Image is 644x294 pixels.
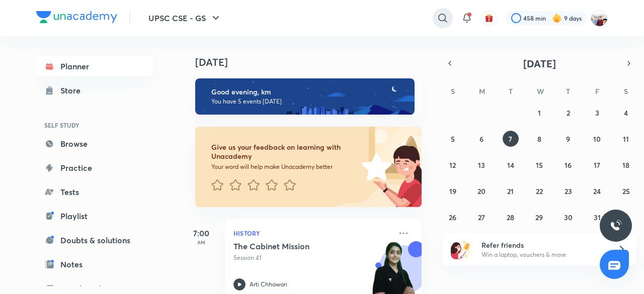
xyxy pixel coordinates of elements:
[60,84,87,96] div: Store
[449,160,456,170] abbr: October 12, 2025
[589,157,605,173] button: October 17, 2025
[451,86,455,96] abbr: Sunday
[535,213,543,222] abbr: October 29, 2025
[36,206,153,226] a: Playlist
[181,239,221,245] p: AM
[211,163,358,171] p: Your word will help make Unacademy better
[211,143,358,161] h6: Give us your feedback on learning with Unacademy
[509,86,513,96] abbr: Tuesday
[507,213,514,222] abbr: October 28, 2025
[503,157,519,173] button: October 14, 2025
[610,220,622,232] img: ttu
[565,160,572,170] abbr: October 16, 2025
[589,209,605,225] button: October 31, 2025
[478,213,485,222] abbr: October 27, 2025
[618,157,634,173] button: October 18, 2025
[560,183,576,199] button: October 23, 2025
[451,134,455,144] abbr: October 5, 2025
[233,227,391,239] p: History
[445,183,461,199] button: October 19, 2025
[250,280,287,289] p: Arti Chhawari
[211,97,406,106] p: You have 5 events [DATE]
[536,186,543,196] abbr: October 22, 2025
[36,117,153,134] h6: SELF STUDY
[594,160,600,170] abbr: October 17, 2025
[624,86,628,96] abbr: Saturday
[36,56,153,76] a: Planner
[594,213,601,222] abbr: October 31, 2025
[481,10,497,26] button: avatar
[503,209,519,225] button: October 28, 2025
[593,186,601,196] abbr: October 24, 2025
[36,254,153,274] a: Notes
[560,131,576,147] button: October 9, 2025
[589,183,605,199] button: October 24, 2025
[473,157,490,173] button: October 13, 2025
[531,105,547,121] button: October 1, 2025
[473,209,490,225] button: October 27, 2025
[449,213,456,222] abbr: October 26, 2025
[479,134,484,144] abbr: October 6, 2025
[538,108,541,118] abbr: October 1, 2025
[481,250,605,259] p: Win a laptop, vouchers & more
[560,105,576,121] button: October 2, 2025
[36,11,117,26] a: Company Logo
[36,80,153,101] a: Store
[531,157,547,173] button: October 15, 2025
[618,131,634,147] button: October 11, 2025
[478,160,485,170] abbr: October 13, 2025
[503,183,519,199] button: October 21, 2025
[445,209,461,225] button: October 26, 2025
[622,160,629,170] abbr: October 18, 2025
[36,230,153,250] a: Doubts & solutions
[503,131,519,147] button: October 7, 2025
[531,209,547,225] button: October 29, 2025
[595,108,599,118] abbr: October 3, 2025
[537,86,544,96] abbr: Wednesday
[181,227,221,239] h5: 7:00
[566,134,570,144] abbr: October 9, 2025
[523,57,556,70] span: [DATE]
[507,160,514,170] abbr: October 14, 2025
[481,240,605,250] h6: Refer friends
[473,131,490,147] button: October 6, 2025
[142,8,228,28] button: UPSC CSE - GS
[560,209,576,225] button: October 30, 2025
[591,10,608,27] img: km swarthi
[589,131,605,147] button: October 10, 2025
[536,160,543,170] abbr: October 15, 2025
[445,157,461,173] button: October 12, 2025
[595,86,599,96] abbr: Friday
[618,183,634,199] button: October 25, 2025
[537,134,541,144] abbr: October 8, 2025
[233,253,391,262] p: Session 41
[445,131,461,147] button: October 5, 2025
[509,134,512,144] abbr: October 7, 2025
[560,157,576,173] button: October 16, 2025
[624,108,628,118] abbr: October 4, 2025
[531,183,547,199] button: October 22, 2025
[195,56,432,68] h4: [DATE]
[457,56,622,70] button: [DATE]
[477,186,486,196] abbr: October 20, 2025
[507,186,514,196] abbr: October 21, 2025
[567,108,570,118] abbr: October 2, 2025
[623,134,629,144] abbr: October 11, 2025
[451,239,471,259] img: referral
[36,182,153,202] a: Tests
[565,186,572,196] abbr: October 23, 2025
[473,183,490,199] button: October 20, 2025
[593,134,601,144] abbr: October 10, 2025
[566,86,570,96] abbr: Thursday
[589,105,605,121] button: October 3, 2025
[552,13,562,23] img: streak
[36,158,153,178] a: Practice
[233,241,359,251] h5: The Cabinet Mission
[328,127,422,207] img: feedback_image
[36,11,117,23] img: Company Logo
[564,213,573,222] abbr: October 30, 2025
[211,87,406,96] h6: Good evening, km
[449,186,456,196] abbr: October 19, 2025
[622,186,630,196] abbr: October 25, 2025
[531,131,547,147] button: October 8, 2025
